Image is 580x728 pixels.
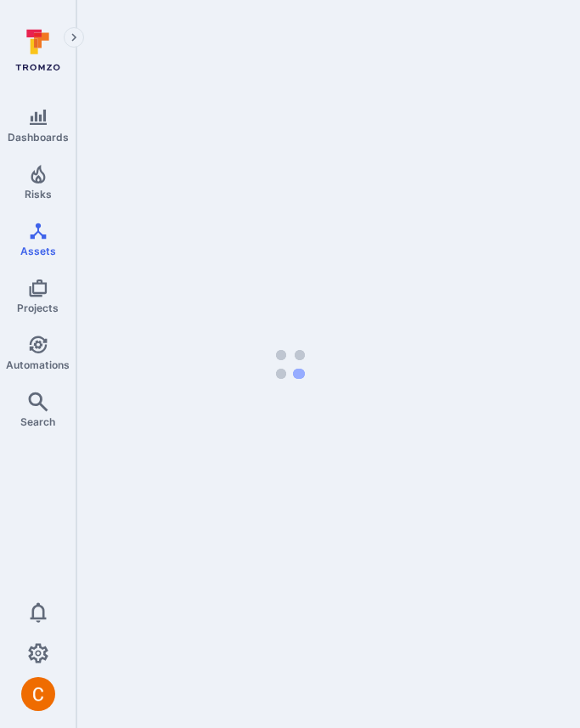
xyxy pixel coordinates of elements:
[8,131,69,144] span: Dashboards
[6,358,70,371] span: Automations
[21,677,55,711] img: ACg8ocJuq_DPPTkXyD9OlTnVLvDrpObecjcADscmEHLMiTyEnTELew=s96-c
[25,188,52,200] span: Risks
[20,415,55,428] span: Search
[20,245,56,257] span: Assets
[68,31,80,45] i: Expand navigation menu
[21,677,55,711] div: Camilo Rivera
[64,27,84,48] button: Expand navigation menu
[17,302,59,314] span: Projects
